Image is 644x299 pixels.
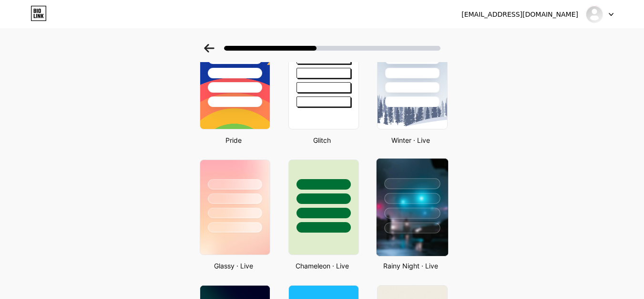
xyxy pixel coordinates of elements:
[585,5,603,23] img: sangjr07
[376,159,448,256] img: rainy_night.jpg
[286,261,359,271] div: Chameleon · Live
[286,135,359,145] div: Glitch
[461,10,578,20] div: [EMAIL_ADDRESS][DOMAIN_NAME]
[197,135,270,145] div: Pride
[197,261,270,271] div: Glassy · Live
[374,261,448,271] div: Rainy Night · Live
[374,135,448,145] div: Winter · Live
